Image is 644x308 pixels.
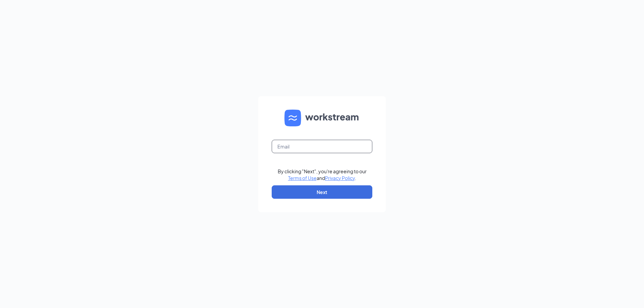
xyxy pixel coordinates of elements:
input: Email [272,140,372,153]
button: Next [272,185,372,199]
div: By clicking "Next", you're agreeing to our and . [278,168,367,181]
a: Privacy Policy [325,175,355,181]
a: Terms of Use [288,175,317,181]
img: WS logo and Workstream text [284,110,360,126]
